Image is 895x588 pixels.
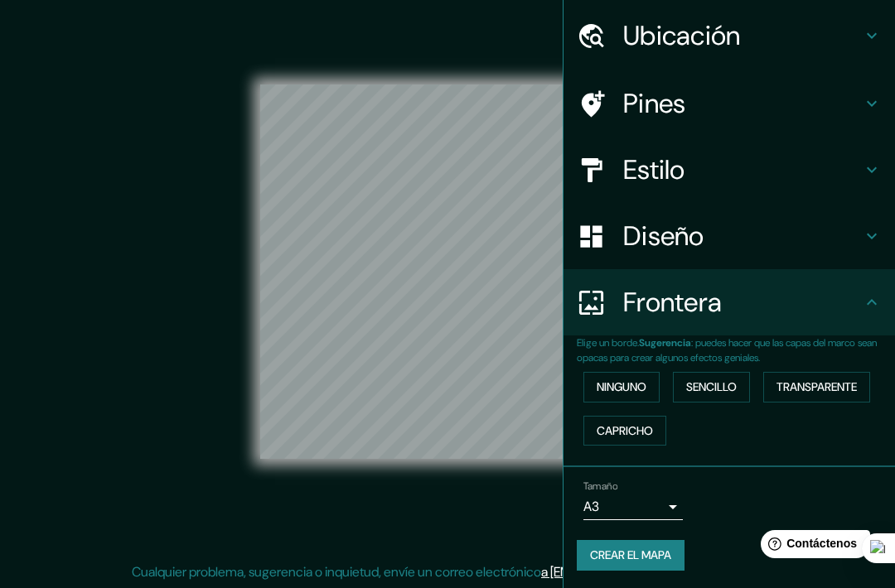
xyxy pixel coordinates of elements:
h4: Estilo [623,153,862,186]
font: Crear el mapa [590,545,671,566]
h4: Pines [623,87,862,120]
div: A3 [583,494,683,520]
font: Sencillo [686,377,737,398]
div: Estilo [564,137,895,203]
font: Capricho [597,421,653,441]
a: a [EMAIL_ADDRESS][DOMAIN_NAME] [541,563,755,581]
button: Transparente [763,372,870,402]
div: Diseño [564,203,895,269]
iframe: Help widget launcher [747,523,877,570]
p: Cualquier problema, sugerencia o inquietud, envíe un correo electrónico . [132,562,757,582]
h4: Ubicación [623,19,862,52]
button: Capricho [583,416,666,446]
label: Tamaño [583,480,617,494]
canvas: Mapa [260,84,635,459]
font: Transparente [776,377,857,398]
button: Crear el mapa [577,540,685,571]
div: Frontera [564,269,895,335]
p: Elige un borde. : puedes hacer que las capas del marco sean opacas para crear algunos efectos gen... [577,335,895,365]
b: Sugerencia [639,336,691,349]
font: Ninguno [597,377,646,398]
div: Pines [564,70,895,137]
h4: Frontera [623,286,862,319]
button: Sencillo [673,372,750,402]
div: Ubicación [564,2,895,69]
button: Ninguno [583,372,660,402]
h4: Diseño [623,219,862,253]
